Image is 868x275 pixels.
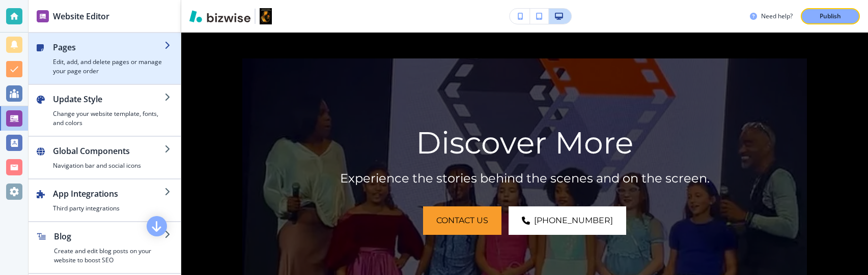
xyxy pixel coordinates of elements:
h2: Blog [54,230,164,242]
button: App IntegrationsThird party integrations [29,179,181,221]
img: Bizwise Logo [189,10,250,22]
button: Update StyleChange your website template, fonts, and colors [29,85,181,136]
button: Publish [801,8,860,24]
h4: Edit, add, and delete pages or manage your page order [53,57,164,76]
h4: Create and edit blog posts on your website to boost SEO [54,247,164,265]
button: Global ComponentsNavigation bar and social icons [29,137,181,178]
img: editor icon [37,10,49,22]
h2: Global Components [53,145,164,157]
p: Publish [820,12,841,21]
img: Your Logo [260,8,272,24]
h4: Third party integrations [53,204,164,213]
h2: Update Style [53,93,164,105]
h3: Need help? [761,12,793,21]
button: PagesEdit, add, and delete pages or manage your page order [29,33,181,84]
span: [PHONE_NUMBER] [534,215,613,227]
span: Contact Us [436,215,488,227]
h4: Change your website template, fonts, and colors [53,109,164,128]
h2: App Integrations [53,188,164,200]
h4: Navigation bar and social icons [53,161,164,170]
p: Discover More [294,125,755,161]
button: BlogCreate and edit blog posts on your website to boost SEO [29,222,181,273]
h2: Website Editor [53,10,109,22]
a: [PHONE_NUMBER] [509,206,626,235]
p: Experience the stories behind the scenes and on the screen. [294,171,755,186]
h2: Pages [53,41,164,53]
button: Contact Us [423,206,501,235]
